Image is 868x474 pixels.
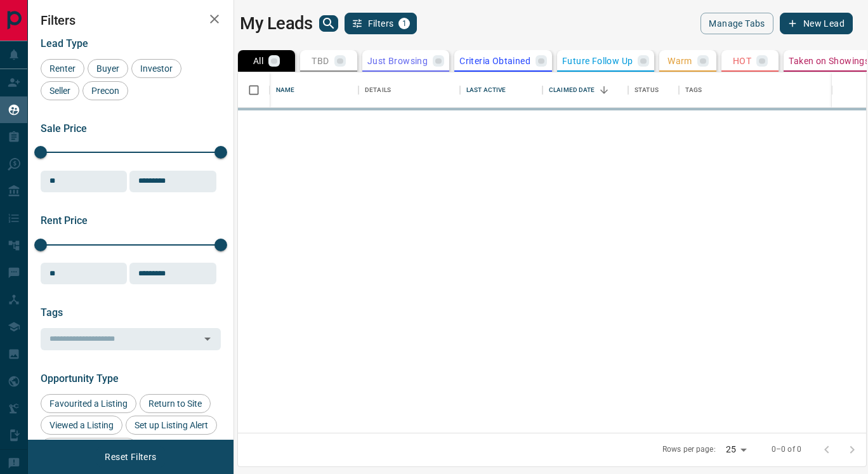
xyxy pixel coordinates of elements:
div: Status [628,72,679,108]
span: Precon [87,86,124,96]
h1: My Leads [240,13,313,34]
button: Open [199,330,216,348]
div: Details [358,72,460,108]
span: Tags [41,306,63,319]
p: 0–0 of 0 [772,444,801,455]
div: Tags [685,72,702,108]
p: Just Browsing [367,56,428,65]
div: Claimed Date [549,72,595,108]
span: 1 [400,19,409,28]
span: Opportunity Type [41,372,119,385]
div: Details [365,72,391,108]
span: Renter [45,63,80,74]
p: Rows per page: [662,444,716,455]
button: search button [319,15,338,32]
p: Criteria Obtained [459,56,530,65]
div: Return to Site [140,394,211,413]
div: Status [635,72,659,108]
div: Last Active [460,72,542,108]
div: Set up Listing Alert [126,416,217,435]
div: Investor [131,59,181,78]
span: Sale Price [41,122,87,135]
button: Sort [595,81,613,99]
button: Manage Tabs [700,13,773,34]
span: Buyer [92,63,124,74]
span: Viewed a Listing [45,420,118,430]
div: Name [270,72,358,108]
p: Future Follow Up [562,56,633,65]
h2: Filters [41,13,221,28]
div: 25 [721,440,751,459]
span: Favourited a Listing [45,398,132,409]
span: Set up Listing Alert [130,420,213,430]
div: Viewed a Listing [41,416,122,435]
button: New Lead [780,13,853,34]
div: Buyer [88,59,128,78]
p: Warm [667,56,692,65]
button: Reset Filters [96,446,164,468]
span: Lead Type [41,37,88,49]
span: Rent Price [41,214,88,227]
div: Claimed Date [542,72,628,108]
div: Precon [82,81,128,100]
div: Favourited a Listing [41,394,136,413]
p: HOT [733,56,751,65]
div: Tags [679,72,832,108]
span: Investor [136,63,177,74]
span: Return to Site [144,398,206,409]
div: Renter [41,59,84,78]
span: Seller [45,86,75,96]
button: Filters1 [345,13,418,34]
div: Seller [41,81,79,100]
p: All [253,56,263,65]
p: TBD [312,56,329,65]
div: Name [276,72,295,108]
div: Last Active [466,72,506,108]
